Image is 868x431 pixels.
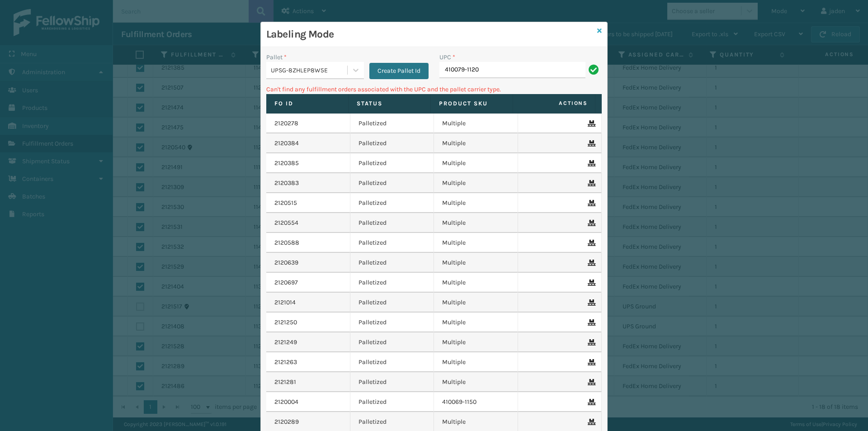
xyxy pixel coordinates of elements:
a: 2120278 [274,119,298,128]
td: Palletized [350,273,434,293]
label: Fo Id [274,99,340,108]
label: Status [357,99,422,108]
p: Can't find any fulfillment orders associated with the UPC and the pallet carrier type. [266,85,602,94]
td: Palletized [350,253,434,273]
td: Multiple [434,173,518,193]
a: 2120384 [274,139,299,148]
i: Remove From Pallet [588,299,593,306]
td: Multiple [434,293,518,313]
a: 2120289 [274,417,299,426]
i: Remove From Pallet [588,160,593,166]
label: UPC [439,52,455,62]
a: 2121250 [274,318,297,327]
i: Remove From Pallet [588,260,593,266]
i: Remove From Pallet [588,240,593,246]
td: Multiple [434,273,518,293]
span: Actions [516,96,593,111]
td: Multiple [434,313,518,332]
i: Remove From Pallet [588,140,593,147]
a: 2120554 [274,218,298,227]
i: Remove From Pallet [588,339,593,346]
i: Remove From Pallet [588,200,593,206]
a: 2120697 [274,278,298,287]
a: 2121014 [274,298,296,307]
a: 2121249 [274,338,297,347]
a: 2120515 [274,199,297,208]
label: Product SKU [439,99,505,108]
a: 2121281 [274,378,296,387]
i: Remove From Pallet [588,279,593,286]
td: Palletized [350,133,434,153]
td: Multiple [434,253,518,273]
td: Palletized [350,213,434,233]
i: Remove From Pallet [588,180,593,186]
td: Palletized [350,372,434,392]
a: 2120639 [274,258,298,267]
td: Palletized [350,193,434,213]
h3: Labeling Mode [266,28,594,41]
td: Multiple [434,133,518,153]
td: Palletized [350,233,434,253]
a: 2120004 [274,398,298,407]
td: Palletized [350,114,434,133]
td: Multiple [434,114,518,133]
i: Remove From Pallet [588,359,593,365]
td: Multiple [434,332,518,352]
td: Palletized [350,332,434,352]
div: UPSG-8ZHLEP8W5E [271,66,348,75]
a: 2120385 [274,159,299,168]
a: 2120383 [274,179,299,188]
td: Multiple [434,233,518,253]
td: Palletized [350,293,434,313]
a: 2121263 [274,358,297,367]
i: Remove From Pallet [588,379,593,385]
td: Palletized [350,392,434,412]
i: Remove From Pallet [588,399,593,405]
td: Palletized [350,313,434,332]
i: Remove From Pallet [588,419,593,425]
td: Multiple [434,352,518,372]
td: Palletized [350,173,434,193]
td: Multiple [434,372,518,392]
td: Multiple [434,153,518,173]
i: Remove From Pallet [588,220,593,226]
td: Multiple [434,213,518,233]
td: 410069-1150 [434,392,518,412]
i: Remove From Pallet [588,319,593,326]
a: 2120588 [274,238,299,247]
button: Create Pallet Id [369,63,429,79]
td: Palletized [350,352,434,372]
td: Palletized [350,153,434,173]
label: Pallet [266,52,287,62]
td: Multiple [434,193,518,213]
i: Remove From Pallet [588,120,593,127]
